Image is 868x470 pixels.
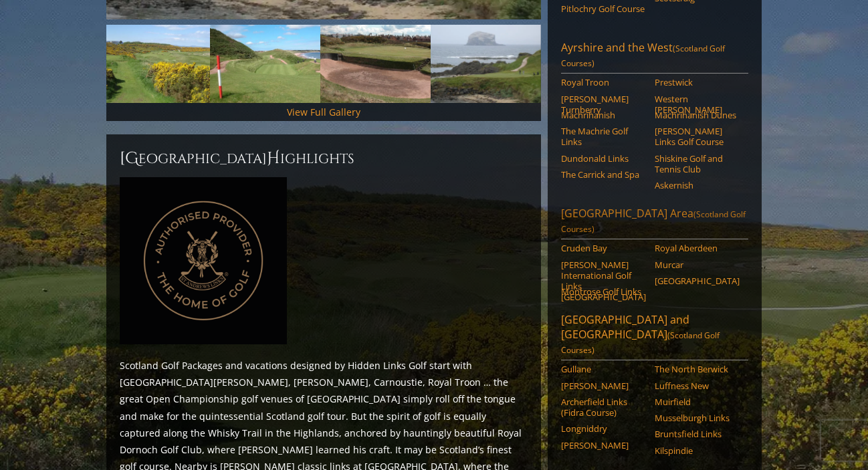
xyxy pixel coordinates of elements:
[561,423,646,434] a: Longniddry
[561,40,748,74] a: Ayrshire and the West(Scotland Golf Courses)
[287,106,360,118] a: View Full Gallery
[561,243,646,253] a: Cruden Bay
[655,153,740,175] a: Shiskine Golf and Tennis Club
[655,77,740,88] a: Prestwick
[561,380,646,391] a: [PERSON_NAME]
[655,396,740,407] a: Muirfield
[655,259,740,270] a: Murcar
[561,364,646,374] a: Gullane
[561,3,646,14] a: Pitlochry Golf Course
[655,110,740,120] a: Machrihanish Dunes
[120,148,528,169] h2: [GEOGRAPHIC_DATA] ighlights
[655,429,740,439] a: Bruntsfield Links
[561,126,646,148] a: The Machrie Golf Links
[655,275,740,286] a: [GEOGRAPHIC_DATA]
[561,440,646,451] a: [PERSON_NAME]
[655,413,740,423] a: Musselburgh Links
[561,396,646,419] a: Archerfield Links (Fidra Course)
[561,206,748,239] a: [GEOGRAPHIC_DATA] Area(Scotland Golf Courses)
[655,126,740,148] a: [PERSON_NAME] Links Golf Course
[561,286,646,297] a: Montrose Golf Links
[655,380,740,391] a: Luffness New
[655,94,740,116] a: Western [PERSON_NAME]
[561,259,646,303] a: [PERSON_NAME] International Golf Links [GEOGRAPHIC_DATA]
[561,77,646,88] a: Royal Troon
[561,94,646,116] a: [PERSON_NAME] Turnberry
[561,312,748,360] a: [GEOGRAPHIC_DATA] and [GEOGRAPHIC_DATA](Scotland Golf Courses)
[655,180,740,191] a: Askernish
[655,243,740,253] a: Royal Aberdeen
[655,445,740,456] a: Kilspindie
[561,169,646,180] a: The Carrick and Spa
[655,364,740,374] a: The North Berwick
[561,153,646,164] a: Dundonald Links
[267,148,280,169] span: H
[561,110,646,120] a: Machrihanish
